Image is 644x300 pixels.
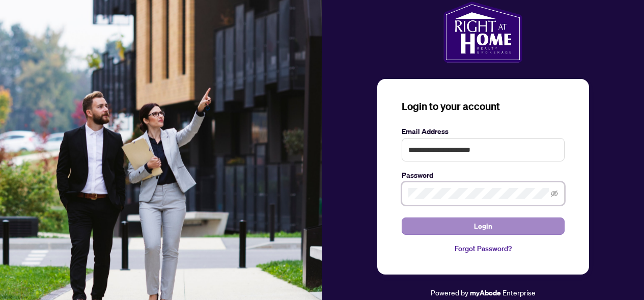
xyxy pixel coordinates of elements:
[402,170,565,181] label: Password
[402,126,565,137] label: Email Address
[443,2,522,63] img: ma-logo
[402,217,565,235] button: Login
[470,287,501,298] a: myAbode
[402,99,565,114] h3: Login to your account
[551,190,558,197] span: eye-invisible
[431,288,468,297] span: Powered by
[474,218,492,234] span: Login
[502,288,536,297] span: Enterprise
[402,243,565,254] a: Forgot Password?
